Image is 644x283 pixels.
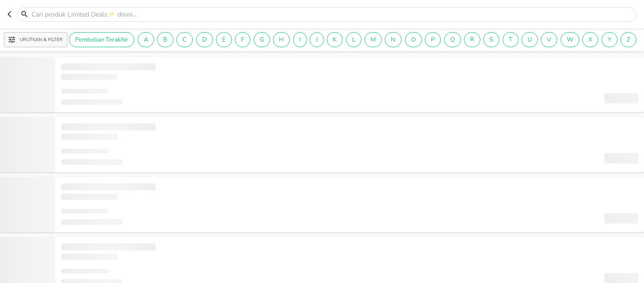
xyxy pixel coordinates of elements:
div: E [216,32,232,47]
span: I [294,35,306,44]
div: H [273,32,290,47]
div: Q [444,32,461,47]
div: F [235,32,250,47]
span: Q [445,35,461,44]
div: M [364,32,382,47]
div: J [310,32,324,47]
span: ‌ [61,269,108,274]
span: ‌ [61,134,118,140]
span: ‌ [61,219,123,225]
div: X [582,32,598,47]
div: P [425,32,441,47]
span: G [254,35,270,44]
button: Urutkan & Filter [4,32,67,47]
span: D [197,35,213,44]
span: V [541,35,557,44]
span: K [327,35,342,44]
span: J [310,35,323,44]
div: V [541,32,557,47]
span: E [216,35,231,44]
input: Cari produk Limited Deals⚡ disini… [31,9,634,19]
div: L [346,32,362,47]
span: ‌ [604,93,638,103]
span: O [405,35,421,44]
div: O [405,32,422,47]
span: ‌ [61,99,123,105]
span: B [157,35,173,44]
span: C [177,35,192,44]
span: H [273,35,289,44]
span: ‌ [604,153,638,163]
span: ‌ [61,183,156,190]
span: T [503,35,518,44]
span: W [561,35,579,44]
span: A [138,35,154,44]
span: ‌ [61,254,118,260]
div: K [327,32,343,47]
div: B [157,32,173,47]
span: Z [621,35,636,44]
span: M [365,35,381,44]
div: U [521,32,538,47]
div: W [561,32,579,47]
span: Y [602,35,617,44]
span: ‌ [61,74,118,80]
span: F [235,35,250,44]
span: Pembelian Terakhir [69,35,134,44]
div: N [385,32,402,47]
span: X [583,35,598,44]
span: ‌ [61,209,108,214]
span: P [425,35,440,44]
span: U [522,35,537,44]
div: S [483,32,499,47]
div: R [464,32,480,47]
div: Y [602,32,618,47]
div: D [196,32,213,47]
div: I [293,32,307,47]
span: ‌ [61,194,118,200]
div: T [503,32,519,47]
span: L [347,35,361,44]
div: Pembelian Terakhir [69,32,134,47]
span: ‌ [604,213,638,223]
div: A [138,32,154,47]
span: N [385,35,401,44]
span: R [464,35,480,44]
div: G [254,32,270,47]
span: ‌ [61,149,108,154]
span: ‌ [61,243,156,250]
div: C [176,32,193,47]
span: S [484,35,499,44]
span: ‌ [61,123,156,130]
span: ‌ [61,159,123,165]
span: ‌ [61,63,156,70]
span: ‌ [61,89,108,94]
p: Urutkan & Filter [20,36,63,43]
div: Z [620,32,636,47]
